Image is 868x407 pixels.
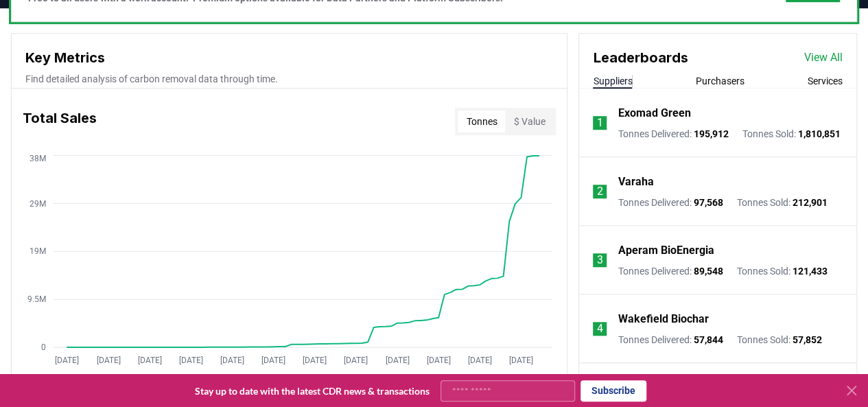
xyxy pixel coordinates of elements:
[509,355,533,364] tspan: [DATE]
[458,111,505,132] button: Tonnes
[27,294,46,304] tspan: 9.5M
[138,355,162,364] tspan: [DATE]
[618,196,723,209] p: Tonnes Delivered :
[468,355,492,364] tspan: [DATE]
[693,197,723,208] span: 97,568
[25,72,553,86] p: Find detailed analysis of carbon removal data through time.
[593,74,632,88] button: Suppliers
[618,105,690,121] a: Exomad Green
[792,197,827,208] span: 212,901
[736,196,827,209] p: Tonnes Sold :
[30,153,46,163] tspan: 38M
[597,115,603,131] p: 1
[693,334,723,345] span: 57,844
[303,355,327,364] tspan: [DATE]
[618,242,714,259] a: Aperam BioEnergia
[505,111,553,132] button: $ Value
[792,266,827,277] span: 121,433
[797,128,840,139] span: 1,810,851
[693,128,728,139] span: 195,912
[597,183,603,200] p: 2
[597,252,603,268] p: 3
[344,355,368,364] tspan: [DATE]
[261,355,285,364] tspan: [DATE]
[618,311,708,327] a: Wakefield Biochar
[97,355,121,364] tspan: [DATE]
[55,355,79,364] tspan: [DATE]
[41,342,46,352] tspan: 0
[427,355,451,364] tspan: [DATE]
[618,127,728,141] p: Tonnes Delivered :
[742,127,840,141] p: Tonnes Sold :
[386,355,410,364] tspan: [DATE]
[23,108,97,135] h3: Total Sales
[30,246,46,256] tspan: 19M
[808,74,843,88] button: Services
[696,74,744,88] button: Purchasers
[220,355,244,364] tspan: [DATE]
[792,334,821,345] span: 57,852
[804,49,843,66] a: View All
[736,264,827,278] p: Tonnes Sold :
[597,321,603,337] p: 4
[30,198,46,208] tspan: 29M
[25,47,553,68] h3: Key Metrics
[693,266,723,277] span: 89,548
[736,333,821,347] p: Tonnes Sold :
[618,264,723,278] p: Tonnes Delivered :
[593,47,688,68] h3: Leaderboards
[179,355,203,364] tspan: [DATE]
[618,333,723,347] p: Tonnes Delivered :
[618,174,653,190] a: Varaha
